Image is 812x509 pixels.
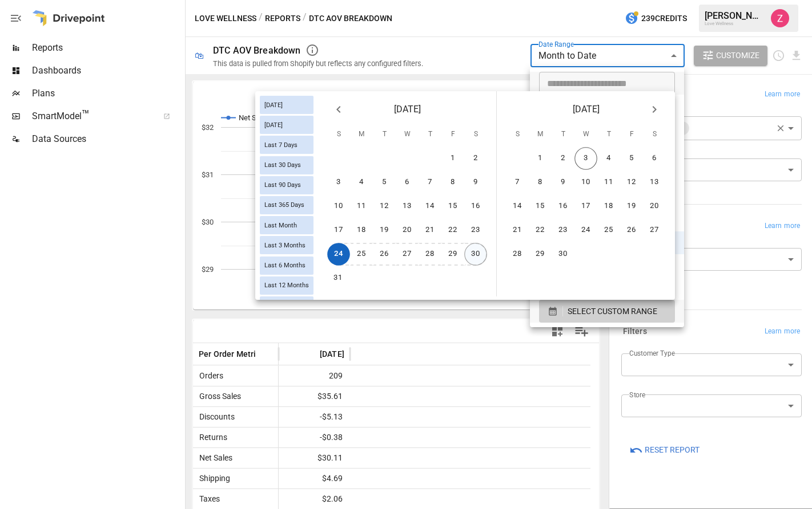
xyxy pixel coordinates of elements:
[597,171,620,194] button: 11
[506,219,529,242] button: 21
[260,201,309,209] span: Last 365 Days
[260,196,313,214] div: Last 365 Days
[465,123,486,146] span: Saturday
[464,219,487,242] button: 23
[260,282,313,289] span: Last 12 Months
[443,123,463,146] span: Friday
[598,123,619,146] span: Thursday
[574,195,597,218] button: 17
[394,101,421,117] span: [DATE]
[643,195,666,218] button: 20
[351,123,372,146] span: Monday
[441,219,464,242] button: 22
[374,123,395,146] span: Tuesday
[260,136,313,154] div: Last 7 Days
[260,296,313,315] div: Last Year
[260,276,313,295] div: Last 12 Months
[620,147,643,170] button: 5
[260,161,305,169] span: Last 30 Days
[396,219,419,242] button: 20
[327,171,350,194] button: 3
[328,123,349,146] span: Sunday
[350,171,373,194] button: 4
[597,195,620,218] button: 18
[643,171,666,194] button: 13
[464,147,487,170] button: 2
[396,243,419,266] button: 27
[260,216,313,234] div: Last Month
[419,195,441,218] button: 14
[643,98,666,121] button: Next month
[260,156,313,174] div: Last 30 Days
[420,123,440,146] span: Thursday
[260,96,313,114] div: [DATE]
[530,123,550,146] span: Monday
[260,121,287,129] span: [DATE]
[260,236,313,254] div: Last 3 Months
[643,147,666,170] button: 6
[621,123,642,146] span: Friday
[552,219,574,242] button: 23
[327,243,350,266] button: 24
[373,195,396,218] button: 12
[620,195,643,218] button: 19
[568,304,657,319] span: SELECT CUSTOM RANGE
[529,243,552,266] button: 29
[644,123,665,146] span: Saturday
[260,141,302,149] span: Last 7 Days
[620,171,643,194] button: 12
[350,195,373,218] button: 11
[260,176,313,194] div: Last 90 Days
[529,219,552,242] button: 22
[441,171,464,194] button: 8
[552,147,574,170] button: 2
[350,219,373,242] button: 18
[529,147,552,170] button: 1
[643,219,666,242] button: 27
[396,171,419,194] button: 6
[260,101,287,109] span: [DATE]
[397,123,417,146] span: Wednesday
[574,147,597,170] button: 3
[260,262,310,269] span: Last 6 Months
[327,267,349,290] button: 31
[552,171,574,194] button: 9
[260,222,302,229] span: Last Month
[260,256,313,275] div: Last 6 Months
[327,98,350,121] button: Previous month
[574,171,597,194] button: 10
[597,147,620,170] button: 4
[529,171,552,194] button: 8
[506,195,529,218] button: 14
[327,219,350,242] button: 17
[506,243,529,266] button: 28
[419,219,441,242] button: 21
[574,219,597,242] button: 24
[552,195,574,218] button: 16
[373,219,396,242] button: 19
[539,300,675,323] button: SELECT CUSTOM RANGE
[419,171,441,194] button: 7
[464,171,487,194] button: 9
[597,219,620,242] button: 25
[576,123,596,146] span: Wednesday
[441,147,464,170] button: 1
[573,101,600,117] span: [DATE]
[260,181,305,189] span: Last 90 Days
[373,171,396,194] button: 5
[441,243,464,266] button: 29
[552,243,574,266] button: 30
[260,116,313,134] div: [DATE]
[327,195,350,218] button: 10
[529,195,552,218] button: 15
[553,123,573,146] span: Tuesday
[506,171,529,194] button: 7
[441,195,464,218] button: 15
[464,195,487,218] button: 16
[350,243,373,266] button: 25
[419,243,441,266] button: 28
[507,123,528,146] span: Sunday
[464,243,487,266] button: 30
[373,243,396,266] button: 26
[620,219,643,242] button: 26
